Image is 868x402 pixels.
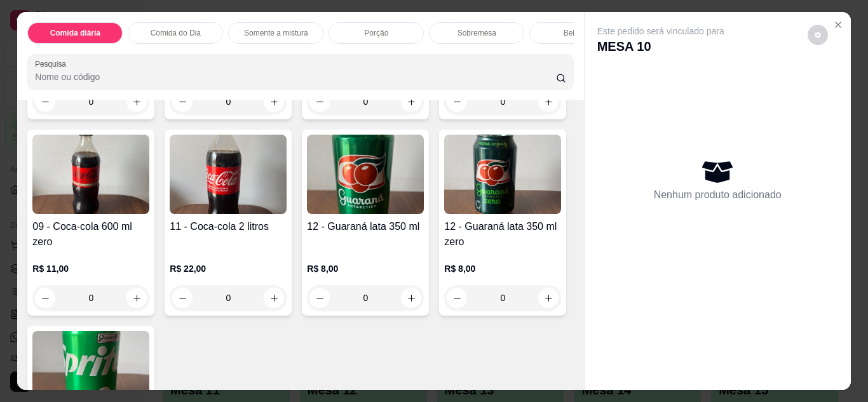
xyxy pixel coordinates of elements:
img: product-image [444,135,561,214]
h4: 12 - Guaraná lata 350 ml [307,219,424,234]
button: Close [828,15,848,35]
img: product-image [32,135,149,214]
label: Pesquisa [35,58,71,69]
p: Nenhum produto adicionado [654,187,782,203]
button: decrease-product-quantity [808,25,828,45]
p: R$ 8,00 [444,262,561,275]
h4: 11 - Coca-cola 2 litros [170,219,287,234]
button: decrease-product-quantity [447,91,467,112]
img: product-image [307,135,424,214]
p: R$ 11,00 [32,262,149,275]
p: Comida do Dia [151,28,201,38]
button: increase-product-quantity [538,91,559,112]
p: Comida diária [50,28,100,38]
img: product-image [170,135,287,214]
p: Este pedido será vinculado para [597,25,724,37]
input: Pesquisa [35,70,556,83]
p: MESA 10 [597,37,724,55]
h4: 12 - Guaraná lata 350 ml zero [444,219,561,250]
p: R$ 22,00 [170,262,287,275]
p: Somente a mistura [244,28,308,38]
h4: 09 - Coca-cola 600 ml zero [32,219,149,250]
p: R$ 8,00 [307,262,424,275]
p: Porção [364,28,388,38]
p: Bebidas [564,28,591,38]
p: Sobremesa [458,28,496,38]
